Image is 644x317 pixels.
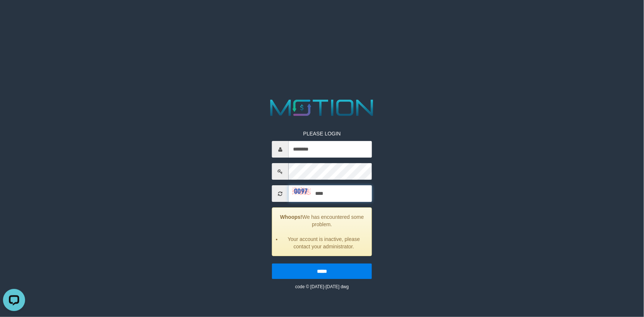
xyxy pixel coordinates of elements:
small: code © [DATE]-[DATE] dwg [295,284,349,289]
img: captcha [292,188,311,195]
p: PLEASE LOGIN [272,130,372,137]
button: Open LiveChat chat widget [3,3,25,25]
img: MOTION_logo.png [266,97,378,119]
strong: Whoops! [280,214,302,220]
div: We has encountered some problem. [272,207,372,256]
li: Your account is inactive, please contact your administrator. [282,235,366,250]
